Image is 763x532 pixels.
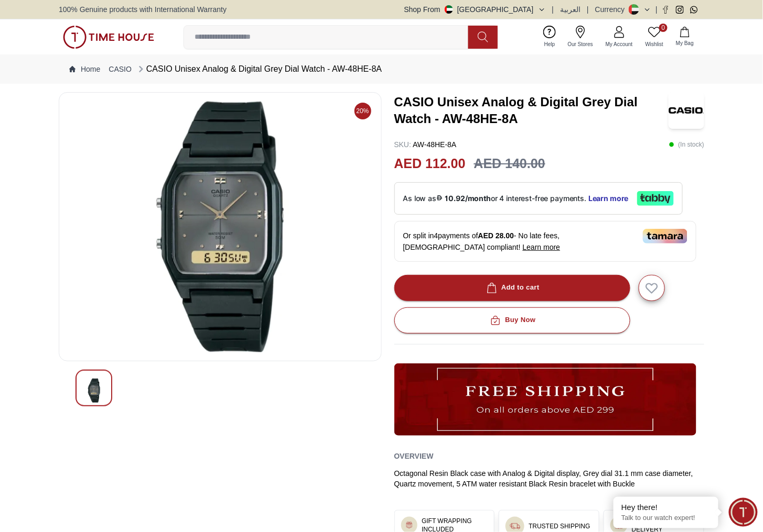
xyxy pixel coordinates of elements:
span: | [587,4,589,15]
h2: AED 112.00 [394,154,466,174]
img: CASIO Unisex Analog & Digital Grey Dial Watch - AW-48HE-8A [68,101,373,352]
a: Home [69,64,100,74]
span: | [655,4,658,15]
button: My Bag [670,25,700,49]
div: CASIO Unisex Analog & Digital Grey Dial Watch - AW-48HE-8A [136,63,382,75]
div: Octagonal Resin Black case with Analog & Digital display, Grey dial 31.1 mm case diameter, Quartz... [394,468,705,489]
button: Buy Now [394,307,630,334]
img: ... [394,363,696,436]
button: العربية [560,4,581,15]
span: 20% [354,103,371,119]
nav: Breadcrumb [59,54,704,84]
div: Currency [595,4,629,15]
span: AED 28.00 [478,231,514,240]
a: 0Wishlist [639,24,670,50]
img: ... [510,521,520,531]
a: Our Stores [562,24,599,50]
div: Hey there! [621,502,711,513]
a: Instagram [676,6,684,14]
span: | [552,4,554,15]
span: Our Stores [564,40,597,48]
button: Shop From[GEOGRAPHIC_DATA] [404,4,546,15]
span: Wishlist [641,40,668,48]
h2: Overview [394,448,434,464]
div: Chat Widget [729,498,758,527]
h3: AED 140.00 [474,154,545,174]
span: My Bag [672,39,698,47]
div: Or split in 4 payments of - No late fees, [DEMOGRAPHIC_DATA] compliant! [394,221,696,262]
span: Learn more [523,243,561,251]
span: My Account [601,40,637,48]
span: Help [540,40,560,48]
a: CASIO [109,64,132,74]
p: AW-48HE-8A [394,139,457,150]
button: Add to cart [394,275,630,301]
a: Help [538,24,562,50]
h3: TRUSTED SHIPPING [529,522,590,530]
div: Buy Now [488,314,535,326]
img: Tamara [643,229,687,243]
img: ... [63,26,154,49]
p: ( In stock ) [669,139,704,150]
p: Talk to our watch expert! [621,514,711,523]
img: CASIO Unisex Analog & Digital Grey Dial Watch - AW-48HE-8A [84,379,103,403]
div: Add to cart [485,282,540,294]
h3: CASIO Unisex Analog & Digital Grey Dial Watch - AW-48HE-8A [394,94,669,127]
img: ... [405,521,414,529]
span: SKU : [394,140,412,149]
img: United Arab Emirates [445,5,453,14]
span: 100% Genuine products with International Warranty [59,4,227,15]
a: Facebook [662,6,670,14]
span: 0 [659,24,668,32]
a: Whatsapp [690,6,698,14]
img: CASIO Unisex Analog & Digital Grey Dial Watch - AW-48HE-8A [669,92,704,129]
